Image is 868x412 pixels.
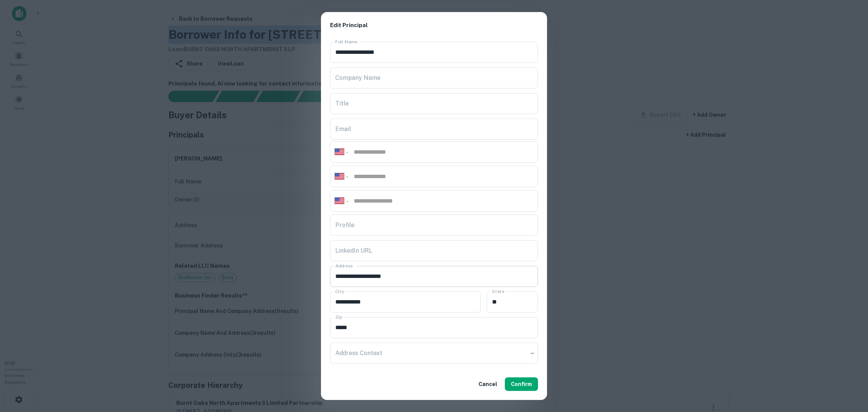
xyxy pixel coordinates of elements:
button: Cancel [475,377,500,391]
label: Zip [335,314,342,320]
label: State [492,288,504,295]
label: City [335,288,344,295]
label: Full Name [335,38,358,45]
h2: Edit Principal [321,12,547,39]
div: ​ [330,343,538,364]
button: Confirm [505,377,538,391]
label: Address [335,262,353,269]
iframe: Chat Widget [830,352,868,388]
